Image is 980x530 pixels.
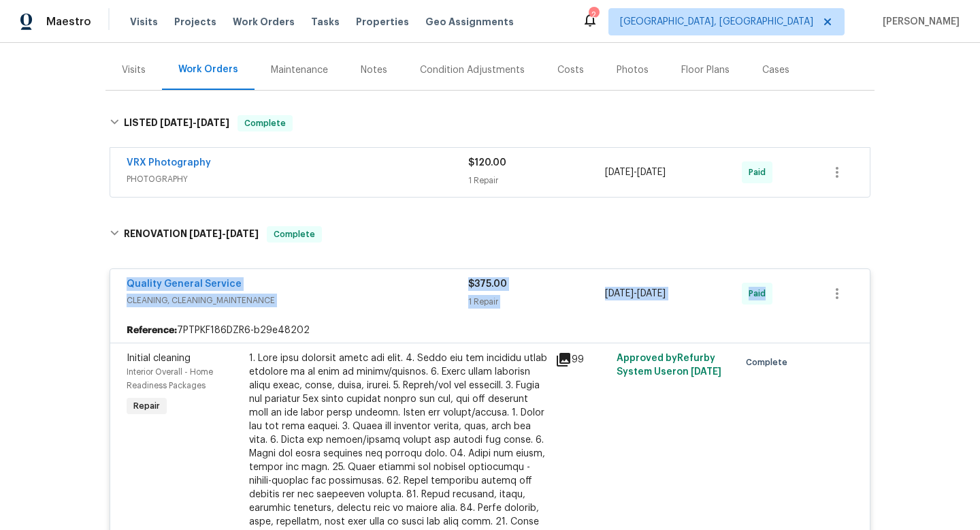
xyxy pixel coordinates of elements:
span: [PERSON_NAME] [877,15,960,29]
span: [DATE] [160,118,193,127]
div: 2 [589,8,598,22]
span: [DATE] [189,229,222,238]
span: $120.00 [468,158,506,168]
h6: LISTED [124,115,229,131]
span: PHOTOGRAPHY [127,172,468,186]
h6: RENOVATION [124,226,259,243]
span: [DATE] [605,289,634,298]
span: Paid [749,166,771,179]
span: Geo Assignments [425,15,514,29]
span: Repair [128,399,165,413]
a: VRX Photography [127,158,211,168]
span: - [160,118,229,127]
span: Visits [130,15,158,29]
span: Complete [746,356,793,369]
span: - [605,166,666,179]
span: Tasks [311,17,340,27]
span: Projects [174,15,216,29]
span: Paid [749,287,771,300]
div: Floor Plans [681,63,730,77]
span: Complete [239,116,291,130]
span: [DATE] [691,367,721,377]
span: Properties [356,15,409,29]
span: Interior Overall - Home Readiness Packages [127,368,213,390]
span: - [189,229,259,238]
div: LISTED [DATE]-[DATE]Complete [105,102,875,145]
span: [DATE] [197,118,229,127]
div: Work Orders [178,63,238,76]
span: CLEANING, CLEANING_MAINTENANCE [127,294,468,307]
a: Quality General Service [127,279,242,289]
b: Reference: [127,324,177,337]
span: [DATE] [226,229,259,238]
div: Visits [122,63,146,77]
span: Complete [268,228,321,241]
span: Initial cleaning [127,354,191,363]
span: [DATE] [605,168,634,177]
span: Approved by Refurby System User on [617,354,721,377]
span: - [605,287,666,300]
div: Notes [361,63,387,77]
span: $375.00 [468,279,507,289]
div: 7PTPKF186DZR6-b29e48202 [110,318,870,343]
span: Maestro [46,15,91,29]
div: RENOVATION [DATE]-[DATE]Complete [105,213,875,256]
div: Maintenance [271,63,328,77]
span: [GEOGRAPHIC_DATA], [GEOGRAPHIC_DATA] [620,15,813,29]
div: 1 Repair [468,295,605,309]
div: 99 [555,352,608,368]
div: Photos [617,63,649,77]
div: Cases [762,63,789,77]
span: Work Orders [233,15,295,29]
div: Costs [557,63,584,77]
span: [DATE] [637,168,666,177]
div: Condition Adjustments [420,63,525,77]
span: [DATE] [637,289,666,298]
div: 1 Repair [468,174,605,187]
